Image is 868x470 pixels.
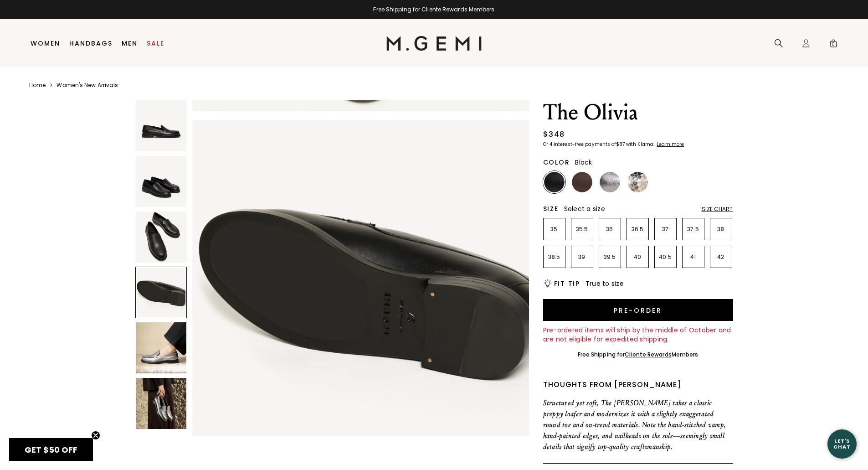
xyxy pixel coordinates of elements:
[543,159,570,166] h2: Color
[710,226,732,233] p: 38
[31,40,60,47] a: Women
[571,226,593,233] p: 35.5
[386,36,482,51] img: M.Gemi
[136,212,187,263] img: The Olivia
[29,82,46,89] a: Home
[710,253,732,261] p: 42
[829,41,838,50] span: 0
[147,40,164,47] a: Sale
[192,120,529,457] img: The Olivia
[627,172,648,192] img: Black and White
[91,431,100,440] button: Close teaser
[572,172,592,192] img: Chocolate
[626,141,656,148] klarna-placement-style-body: with Klarna
[544,172,565,192] img: Black
[578,351,699,358] div: Free Shipping for Members
[543,325,733,344] div: Pre-ordered items will ship by the middle of October and are not eligible for expedited shipping.
[69,40,113,47] a: Handbags
[122,40,138,47] a: Men
[543,299,733,321] button: Pre-order
[616,141,625,148] klarna-placement-style-amount: $87
[683,226,704,233] p: 37.5
[625,351,672,358] a: Cliente Rewards
[543,205,559,212] h2: Size
[627,226,648,233] p: 36.5
[827,438,857,449] div: Let's Chat
[656,142,684,147] a: Learn more
[9,438,93,461] div: GET $50 OFFClose teaser
[600,172,620,192] img: Gunmetal
[683,253,704,261] p: 41
[702,206,733,213] div: Size Chart
[56,82,118,89] a: Women's New Arrivals
[543,398,733,452] p: Structured yet soft, The [PERSON_NAME] takes a classic preppy loafer and modernizes it with a sli...
[544,226,565,233] p: 35
[564,204,605,213] span: Select a size
[543,379,733,390] div: Thoughts from [PERSON_NAME]
[136,156,187,207] img: The Olivia
[25,444,77,455] span: GET $50 OFF
[543,100,733,125] h1: The Olivia
[136,322,187,373] img: The Olivia
[655,253,676,261] p: 40.5
[655,226,676,233] p: 37
[599,253,621,261] p: 39.5
[543,141,616,148] klarna-placement-style-body: Or 4 interest-free payments of
[544,253,565,261] p: 38.5
[586,279,624,288] span: True to size
[657,141,684,148] klarna-placement-style-cta: Learn more
[571,253,593,261] p: 39
[543,129,565,140] div: $348
[575,158,592,167] span: Black
[136,378,187,429] img: The Olivia
[599,226,621,233] p: 36
[554,280,580,287] h2: Fit Tip
[627,253,648,261] p: 40
[136,100,187,151] img: The Olivia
